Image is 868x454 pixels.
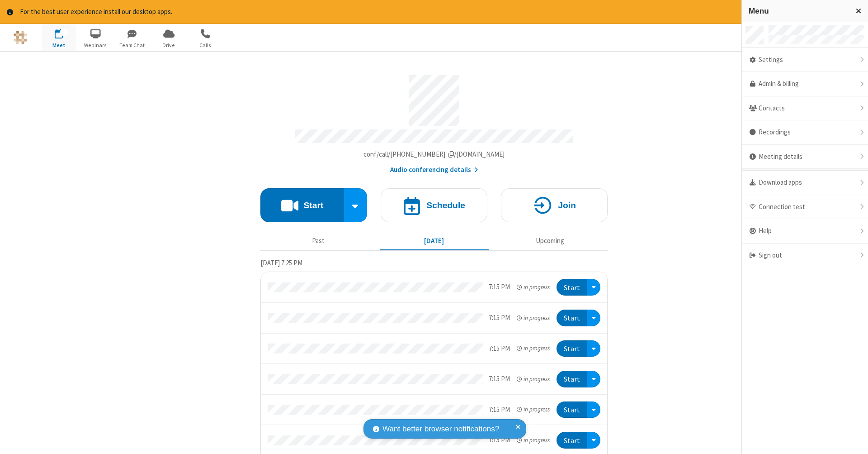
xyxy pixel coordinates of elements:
div: Start conference options [344,188,368,222]
div: 12 [60,29,68,36]
em: in progress [517,375,550,383]
h4: Start [303,201,323,210]
span: Copy my meeting room link [363,150,505,158]
button: Start [557,371,587,387]
div: Open menu [587,401,600,418]
button: Audio conferencing details [390,165,478,175]
button: Start [260,188,344,222]
div: 7:15 PM [489,313,510,323]
em: in progress [517,405,550,414]
span: [DATE] 7:25 PM [260,258,302,267]
div: Open menu [587,340,600,357]
a: Admin & billing [742,72,868,96]
div: Sign out [742,244,868,268]
button: Upcoming [495,233,604,250]
div: Open menu [587,432,600,449]
em: in progress [517,283,550,292]
h4: Schedule [426,201,465,210]
button: Join [501,188,608,222]
span: Meet [42,41,76,49]
div: 7:15 PM [489,405,510,415]
section: Account details [260,68,608,175]
div: 7:15 PM [489,282,510,292]
button: Start [557,279,587,296]
div: Connection test [742,195,868,220]
div: 7:15 PM [489,344,510,354]
button: Logo [3,24,37,51]
button: Schedule [381,188,487,222]
span: Calls [189,41,222,49]
button: Start [557,340,587,357]
div: Help [742,219,868,244]
span: Team Chat [115,41,149,49]
button: Copy my meeting room linkCopy my meeting room link [363,149,505,160]
button: Start [557,432,587,449]
img: QA Selenium DO NOT DELETE OR CHANGE [14,31,27,44]
h3: Menu [749,7,848,15]
div: 7:15 PM [489,374,510,384]
span: Want better browser notifications? [382,423,499,435]
div: Recordings [742,120,868,145]
button: Past [264,233,373,250]
div: Contacts [742,96,868,121]
div: Open menu [741,24,868,51]
em: in progress [517,436,550,444]
div: Settings [742,48,868,72]
div: Meeting details [742,145,868,169]
button: Start [557,310,587,326]
em: in progress [517,344,550,353]
span: Webinars [79,41,113,49]
div: Open menu [587,310,600,326]
button: [DATE] [380,233,489,250]
h4: Join [558,201,576,210]
div: For the best user experience install our desktop apps. [20,7,793,17]
div: Download apps [742,171,868,195]
div: Open menu [587,371,600,387]
div: Open menu [587,279,600,296]
iframe: Chat [845,430,861,448]
button: Start [557,401,587,418]
span: Drive [152,41,186,49]
em: in progress [517,314,550,322]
